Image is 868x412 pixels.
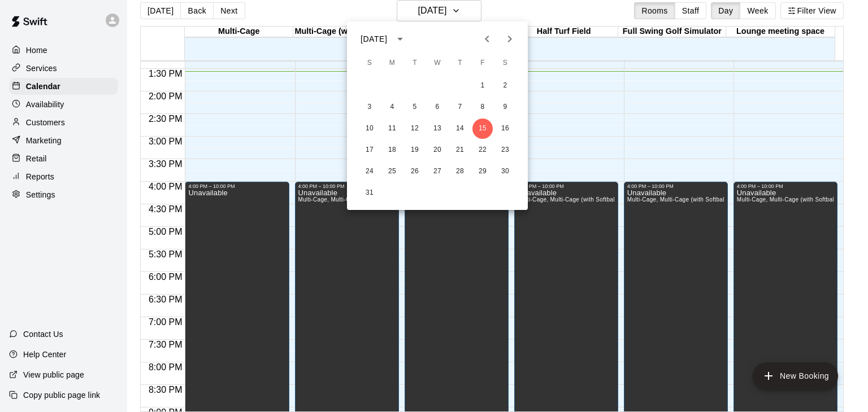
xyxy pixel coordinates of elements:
[359,119,380,139] button: 10
[359,52,380,74] span: Sunday
[390,29,410,49] button: calendar view is open, switch to year view
[382,161,402,182] button: 25
[405,161,425,182] button: 26
[382,119,402,139] button: 11
[472,119,493,139] button: 15
[450,119,470,139] button: 14
[498,28,521,50] button: Next month
[450,52,470,74] span: Thursday
[382,52,402,74] span: Monday
[427,161,448,182] button: 27
[361,33,387,45] div: [DATE]
[472,97,493,117] button: 8
[382,140,402,160] button: 18
[450,97,470,117] button: 7
[450,161,470,182] button: 28
[476,28,498,50] button: Previous month
[495,140,515,160] button: 23
[495,97,515,117] button: 9
[495,76,515,96] button: 2
[495,119,515,139] button: 16
[427,140,448,160] button: 20
[495,52,515,74] span: Saturday
[472,161,493,182] button: 29
[405,97,425,117] button: 5
[427,97,448,117] button: 6
[359,140,380,160] button: 17
[472,140,493,160] button: 22
[359,97,380,117] button: 3
[427,119,448,139] button: 13
[405,119,425,139] button: 12
[359,161,380,182] button: 24
[405,140,425,160] button: 19
[405,52,425,74] span: Tuesday
[359,183,380,203] button: 31
[495,161,515,182] button: 30
[472,76,493,96] button: 1
[427,52,448,74] span: Wednesday
[382,97,402,117] button: 4
[472,52,493,74] span: Friday
[450,140,470,160] button: 21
